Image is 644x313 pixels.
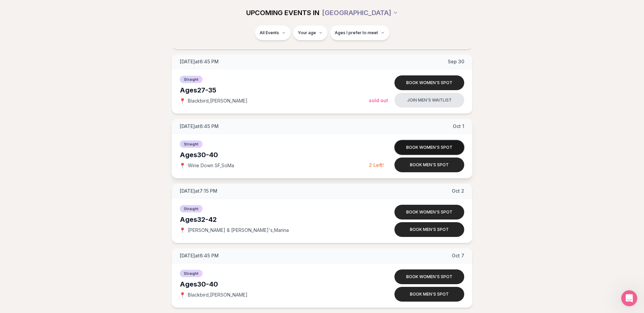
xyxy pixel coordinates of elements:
button: Book women's spot [394,140,464,155]
iframe: Intercom live chat [621,290,637,306]
div: Ages 30-40 [180,279,369,289]
span: Straight [180,140,203,148]
span: Wine Down SF , SoMa [188,162,234,169]
button: Book women's spot [394,75,464,90]
span: [DATE] at 6:45 PM [180,58,219,65]
span: Straight [180,270,203,277]
span: All Events [260,30,279,36]
span: Oct 2 [452,188,464,194]
span: [DATE] at 7:15 PM [180,188,217,194]
button: Book men's spot [394,158,464,172]
span: 📍 [180,228,185,233]
span: [PERSON_NAME] & [PERSON_NAME]'s , Marina [188,227,289,234]
div: Ages 32-42 [180,215,369,224]
button: [GEOGRAPHIC_DATA] [322,5,398,20]
button: Book women's spot [394,205,464,220]
button: Book men's spot [394,222,464,237]
button: Your age [293,25,327,40]
span: UPCOMING EVENTS IN [246,8,319,17]
span: Your age [298,30,316,36]
span: Blackbird , [PERSON_NAME] [188,98,248,104]
span: Blackbird , [PERSON_NAME] [188,292,248,298]
span: [DATE] at 6:45 PM [180,252,219,259]
span: 2 Left! [369,162,384,168]
div: Ages 30-40 [180,150,369,160]
span: Sep 30 [448,58,464,65]
span: [DATE] at 6:45 PM [180,123,219,130]
span: Sold Out [369,98,388,103]
span: Ages I prefer to meet [335,30,378,36]
span: 📍 [180,98,185,104]
span: 📍 [180,163,185,168]
button: Join men's waitlist [394,93,464,108]
button: Book men's spot [394,287,464,302]
span: Oct 7 [452,252,464,259]
span: Straight [180,205,203,212]
button: Book women's spot [394,269,464,284]
button: Ages I prefer to meet [330,25,389,40]
span: Oct 1 [453,123,464,130]
span: 📍 [180,292,185,298]
div: Ages 27-35 [180,85,369,95]
span: Straight [180,76,203,83]
button: All Events [255,25,290,40]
